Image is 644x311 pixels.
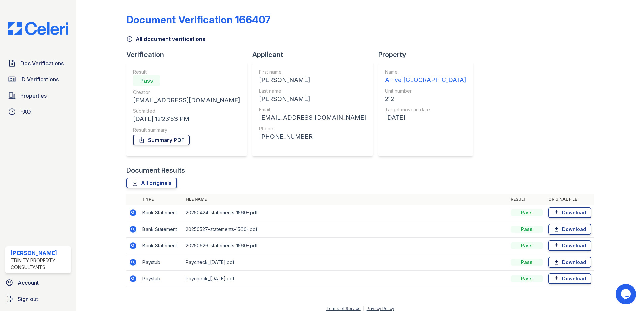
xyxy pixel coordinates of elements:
td: Bank Statement [140,221,183,238]
a: Summary PDF [133,135,190,145]
a: Download [548,207,591,218]
div: [PHONE_NUMBER] [259,132,366,141]
div: Creator [133,89,240,96]
div: Pass [511,242,543,249]
span: FAQ [20,108,31,116]
a: All document verifications [126,35,205,43]
span: Sign out [18,295,38,303]
div: [PERSON_NAME] [11,249,68,257]
div: First name [259,69,366,75]
a: Terms of Service [326,306,361,311]
span: ID Verifications [20,75,59,83]
a: FAQ [5,105,71,118]
div: Pass [133,75,160,86]
td: Paycheck_[DATE].pdf [183,254,508,271]
span: Doc Verifications [20,59,64,67]
a: Privacy Policy [367,306,394,311]
div: 212 [385,94,466,104]
a: Doc Verifications [5,57,71,70]
div: [EMAIL_ADDRESS][DOMAIN_NAME] [133,96,240,105]
a: Download [548,224,591,235]
div: Pass [511,209,543,216]
td: 20250424-statements-1560-.pdf [183,205,508,221]
div: Trinity Property Consultants [11,257,68,271]
th: Original file [546,194,594,205]
th: File name [183,194,508,205]
a: ID Verifications [5,73,71,86]
td: Paycheck_[DATE].pdf [183,271,508,287]
td: 20250626-statements-1560-.pdf [183,238,508,254]
a: Properties [5,89,71,102]
div: | [363,306,364,311]
img: CE_Logo_Blue-a8612792a0a2168367f1c8372b55b34899dd931a85d93a1a3d3e32e68fde9ad4.png [3,22,74,35]
div: Pass [511,275,543,282]
a: Name Arrive [GEOGRAPHIC_DATA] [385,69,466,85]
th: Result [508,194,546,205]
div: [PERSON_NAME] [259,94,366,104]
td: Bank Statement [140,238,183,254]
td: Paystub [140,254,183,271]
div: Last name [259,88,366,94]
div: Pass [511,226,543,233]
span: Account [18,279,39,287]
a: Download [548,257,591,268]
div: [EMAIL_ADDRESS][DOMAIN_NAME] [259,113,366,123]
iframe: chat widget [616,284,637,304]
td: 20250527-statements-1560-.pdf [183,221,508,238]
div: Result [133,69,240,75]
div: [PERSON_NAME] [259,75,366,85]
th: Type [140,194,183,205]
div: Unit number [385,88,466,94]
a: Account [3,276,74,289]
div: Verification [126,50,252,59]
a: All originals [126,178,177,188]
div: Phone [259,125,366,132]
td: Paystub [140,271,183,287]
div: Email [259,106,366,113]
td: Bank Statement [140,205,183,221]
div: Document Results [126,166,185,175]
div: Property [378,50,478,59]
a: Sign out [3,292,74,306]
a: Download [548,273,591,284]
div: Name [385,69,466,75]
span: Properties [20,92,47,100]
div: Target move in date [385,106,466,113]
div: Pass [511,259,543,266]
div: Arrive [GEOGRAPHIC_DATA] [385,75,466,85]
div: Submitted [133,108,240,114]
div: [DATE] [385,113,466,123]
div: Result summary [133,127,240,133]
div: [DATE] 12:23:53 PM [133,114,240,124]
div: Applicant [252,50,378,59]
div: Document Verification 166407 [126,13,271,26]
a: Download [548,240,591,251]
